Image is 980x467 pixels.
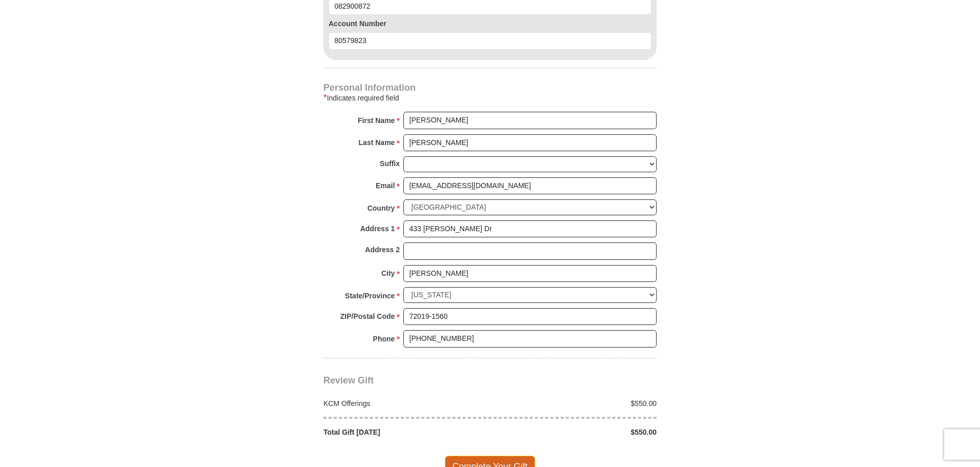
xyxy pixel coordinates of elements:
[490,427,662,437] div: $550.00
[329,18,651,29] label: Account Number
[323,84,657,92] h4: Personal Information
[381,266,395,280] strong: City
[318,427,491,437] div: Total Gift [DATE]
[365,242,400,257] strong: Address 2
[323,375,374,385] span: Review Gift
[380,156,400,171] strong: Suffix
[358,113,395,128] strong: First Name
[360,221,395,236] strong: Address 1
[345,289,395,303] strong: State/Province
[318,398,491,409] div: KCM Offerings
[490,398,662,409] div: $550.00
[359,135,395,150] strong: Last Name
[373,332,395,346] strong: Phone
[323,92,657,104] div: Indicates required field
[367,201,395,215] strong: Country
[376,178,395,193] strong: Email
[340,309,395,323] strong: ZIP/Postal Code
